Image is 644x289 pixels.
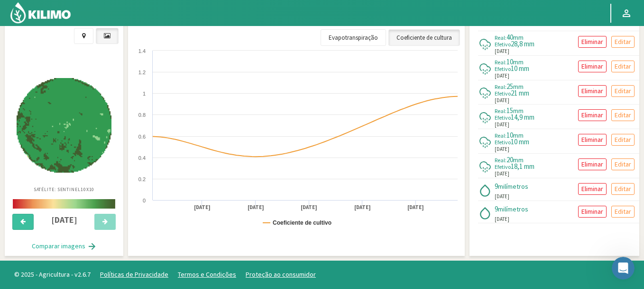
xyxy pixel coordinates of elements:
button: Editar [611,134,635,146]
button: Eliminar [578,85,607,97]
button: Eliminar [578,109,607,121]
button: Editar [611,36,635,48]
button: Editar [611,158,635,170]
font: Real: [495,157,506,164]
font: Eliminar [581,62,603,70]
font: Editar [615,135,631,144]
font: 15 [506,106,513,115]
font: [DATE] [495,72,509,79]
font: 18,1 mm [511,162,534,171]
font: Editar [615,160,631,168]
font: Eliminar [581,37,603,46]
font: mm [513,106,524,115]
font: 10 mm [511,137,529,146]
font: Editar [615,62,631,70]
button: Editar [611,109,635,121]
font: [DATE] [495,216,509,222]
font: Real: [495,34,506,41]
font: [DATE] [495,146,509,152]
font: Eliminar [581,160,603,168]
iframe: Chat ao vivo do Intercom [612,257,635,280]
font: Comparar imagens [32,242,85,250]
font: [DATE] [495,121,509,128]
font: Efetivo [495,65,511,72]
text: 1 [143,91,146,96]
font: [DATE] [495,193,509,200]
text: 1.4 [138,48,146,54]
text: [DATE] [248,204,264,211]
text: [DATE] [194,204,211,211]
text: 0.6 [138,134,146,140]
font: mm [513,82,524,91]
button: Eliminar [578,206,607,218]
font: milímetros [498,182,528,191]
font: 10 [506,131,513,140]
font: Real: [495,132,506,139]
font: 28,8 mm [511,39,534,48]
font: Eliminar [581,87,603,95]
text: 0.8 [138,112,146,118]
text: [DATE] [301,204,317,211]
font: [DATE] [495,48,509,54]
font: 9 [495,204,498,213]
font: Efetivo [495,90,511,97]
font: 10 mm [511,64,529,73]
button: Eliminar [578,158,607,170]
font: Efetivo [495,163,511,170]
text: [DATE] [407,204,424,211]
button: Eliminar [578,36,607,48]
font: Editar [615,37,631,46]
font: Coeficiente de cultura [396,34,452,42]
font: 40 [506,33,513,42]
font: 10 [506,57,513,66]
font: milímetros [498,205,528,213]
font: 9 [495,182,498,191]
text: 0 [143,198,146,203]
a: Termos e Condições [178,270,236,279]
button: Editar [611,85,635,97]
img: Agricultura [9,1,72,24]
button: Eliminar [578,134,607,146]
font: 10X10 [81,186,95,193]
button: Eliminar [578,183,607,195]
font: 20 [506,155,513,164]
button: Editar [611,61,635,72]
font: 21 mm [511,88,529,97]
font: Satélite: Sentinel [34,186,81,193]
text: 1.2 [138,70,146,75]
a: Políticas de Privacidade [100,270,168,279]
a: Proteção ao consumidor [246,270,316,279]
font: Editar [615,87,631,95]
font: mm [513,156,524,164]
button: Comparar imagens [22,237,106,256]
font: Real: [495,59,506,66]
font: mm [513,58,524,66]
text: 0.4 [138,155,146,161]
font: Efetivo [495,114,511,121]
text: [DATE] [354,204,371,211]
button: Editar [611,183,635,195]
font: Eliminar [581,135,603,144]
img: escala [13,199,115,209]
text: 0.2 [138,176,146,182]
button: Editar [611,206,635,218]
font: Eliminar [581,207,603,216]
font: © 2025 - Agricultura - v2.6.7 [14,270,91,279]
font: Real: [495,107,506,114]
font: Editar [615,184,631,193]
font: [DATE] [51,214,77,225]
font: mm [513,131,524,140]
font: 14,9 mm [511,113,534,122]
font: Efetivo [495,41,511,48]
img: cf8edd2c-81a8-4063-8dad-91fbb854b577_-_sentinel_-_2025-08-21.png [17,78,111,173]
font: Evapotranspiração [329,34,378,42]
font: Efetivo [495,139,511,146]
font: Eliminar [581,184,603,193]
font: mm [513,33,524,42]
text: Coeficiente de cultivo [273,219,331,226]
font: [DATE] [495,97,509,104]
button: Eliminar [578,61,607,72]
